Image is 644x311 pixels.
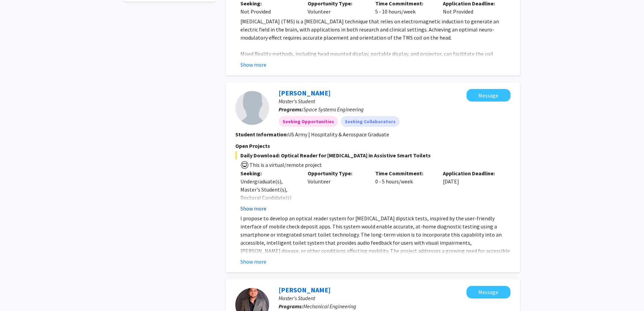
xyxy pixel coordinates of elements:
[240,169,298,177] p: Seeking:
[467,89,510,102] button: Message Frances Christopher
[370,169,438,213] div: 0 - 5 hours/week
[303,106,364,113] span: Space Systems Engineering
[279,106,303,113] b: Programs:
[240,50,510,66] p: Mixed Reality methods, including head mounted display, portable display, and projector, can facil...
[249,161,322,168] span: This is a virtual/remote project
[240,18,499,41] span: [MEDICAL_DATA] (TMS) is a [MEDICAL_DATA] technique that relies on electromagnetic induction to ge...
[375,169,433,177] p: Time Commitment:
[303,303,356,310] span: Mechanical Engineering
[279,116,338,127] mat-chip: Seeking Opportunities
[288,131,389,138] fg-read-more: US Army | Hospitality & Aerospace Graduate
[240,61,266,69] button: Show more
[279,303,303,310] b: Programs:
[240,258,266,266] button: Show more
[5,281,29,306] iframe: Chat
[279,89,331,97] a: [PERSON_NAME]
[240,204,266,213] button: Show more
[240,177,298,259] div: Undergraduate(s), Master's Student(s), Doctoral Candidate(s) (PhD, MD, DMD, PharmD, etc.), Postdo...
[467,286,510,298] button: Message Siddharth Surana
[279,98,315,105] span: Master's Student
[235,142,270,149] span: Open Projects
[443,169,500,177] p: Application Deadline:
[308,169,365,177] p: Opportunity Type:
[438,169,505,213] div: [DATE]
[240,7,298,16] div: Not Provided
[235,131,288,138] b: Student Information:
[279,286,331,294] a: [PERSON_NAME]
[303,169,370,213] div: Volunteer
[279,295,315,302] span: Master's Student
[341,116,400,127] mat-chip: Seeking Collaborators
[235,151,510,159] span: Daily Download: Optical Reader for [MEDICAL_DATA] in Assistive Smart Toilets
[240,214,510,271] p: I propose to develop an optical reader system for [MEDICAL_DATA] dipstick tests, inspired by the ...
